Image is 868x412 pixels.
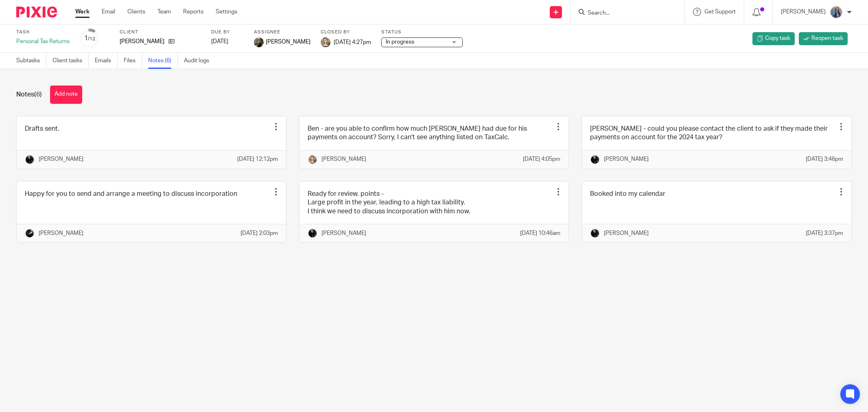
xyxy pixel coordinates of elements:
[16,53,46,69] a: Subtasks
[799,32,848,45] a: Reopen task
[16,29,70,35] label: Task
[752,32,795,45] a: Copy task
[120,29,201,35] label: Client
[830,6,843,19] img: Amanda-scaled.jpg
[127,8,145,16] a: Clients
[211,37,244,46] div: [DATE]
[183,8,203,16] a: Reports
[266,38,310,46] span: [PERSON_NAME]
[308,228,317,238] img: Headshots%20accounting4everything_Poppy%20Jakes%20Photography-2203.jpg
[321,37,330,47] img: MicrosoftTeams-image%20(15).png
[157,8,171,16] a: Team
[381,29,463,35] label: Status
[52,53,89,69] a: Client tasks
[39,155,83,163] p: [PERSON_NAME]
[806,155,843,163] p: [DATE] 3:46pm
[241,229,278,237] p: [DATE] 2:03pm
[254,37,264,47] img: ACCOUNTING4EVERYTHING-9.jpg
[50,85,82,104] button: Add note
[34,91,42,98] span: (6)
[148,53,178,69] a: Notes (6)
[321,155,366,163] p: [PERSON_NAME]
[88,37,95,41] small: /12
[75,8,90,16] a: Work
[39,229,83,237] p: [PERSON_NAME]
[16,90,42,99] h1: Notes
[781,8,826,16] p: [PERSON_NAME]
[120,37,164,46] p: [PERSON_NAME]
[184,53,215,69] a: Audit logs
[587,10,660,17] input: Search
[25,155,35,164] img: Headshots%20accounting4everything_Poppy%20Jakes%20Photography-2203.jpg
[523,155,560,163] p: [DATE] 4:05pm
[237,155,278,163] p: [DATE] 12:12pm
[254,29,310,35] label: Assignee
[765,34,790,42] span: Copy task
[520,229,560,237] p: [DATE] 10:46am
[216,8,237,16] a: Settings
[25,228,35,238] img: 1000002122.jpg
[95,53,118,69] a: Emails
[604,155,649,163] p: [PERSON_NAME]
[16,37,70,46] div: Personal Tax Returns
[102,8,115,16] a: Email
[334,39,371,45] span: [DATE] 4:27pm
[386,39,414,45] span: In progress
[590,228,600,238] img: Headshots%20accounting4everything_Poppy%20Jakes%20Photography-2203.jpg
[84,34,95,43] div: 1
[590,155,600,164] img: Headshots%20accounting4everything_Poppy%20Jakes%20Photography-2203.jpg
[211,29,244,35] label: Due by
[124,53,142,69] a: Files
[811,34,843,42] span: Reopen task
[321,29,371,35] label: Closed by
[321,229,366,237] p: [PERSON_NAME]
[704,9,736,15] span: Get Support
[806,229,843,237] p: [DATE] 3:37pm
[308,155,317,164] img: MicrosoftTeams-image%20(15).png
[16,7,57,18] img: Pixie
[604,229,649,237] p: [PERSON_NAME]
